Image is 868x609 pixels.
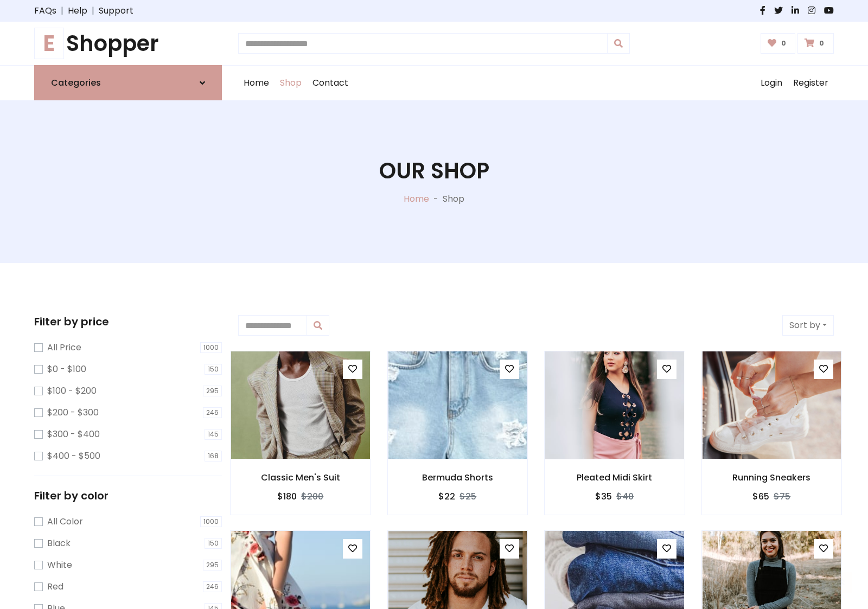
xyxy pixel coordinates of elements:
del: $200 [301,490,323,503]
label: Black [47,537,71,550]
a: Home [238,66,275,100]
label: $400 - $500 [47,450,100,463]
h6: Running Sneakers [702,472,842,483]
h6: $65 [752,491,769,502]
h5: Filter by color [34,489,222,502]
a: Categories [34,65,222,100]
h6: Categories [51,78,101,88]
h6: Pleated Midi Skirt [545,472,685,483]
label: $200 - $300 [47,406,99,419]
a: Home [404,193,429,205]
button: Sort by [782,315,834,336]
span: 246 [203,407,222,418]
span: | [56,4,68,17]
h6: $35 [595,491,612,502]
span: 246 [203,581,222,592]
a: Shop [275,66,307,100]
span: 0 [778,39,789,48]
a: FAQs [34,4,56,17]
span: 150 [205,538,222,549]
a: Register [788,66,834,100]
h6: Classic Men's Suit [231,472,371,483]
a: 0 [761,33,796,54]
p: Shop [443,193,464,206]
label: $100 - $200 [47,384,97,398]
h6: $180 [277,491,297,502]
a: Help [68,4,87,17]
span: 295 [203,386,222,396]
del: $40 [616,490,634,503]
del: $25 [459,490,476,503]
h1: Our Shop [379,158,489,184]
span: 295 [203,560,222,570]
a: Support [99,4,133,17]
label: Red [47,580,63,593]
a: Contact [307,66,354,100]
del: $75 [774,490,790,503]
label: $0 - $100 [47,363,86,376]
span: | [87,4,99,17]
label: All Price [47,341,81,354]
label: All Color [47,515,83,528]
h1: Shopper [34,30,222,56]
span: 150 [205,364,222,375]
span: 145 [205,429,222,440]
h6: $22 [438,491,455,502]
label: White [47,559,72,572]
p: - [429,193,443,206]
a: 0 [797,33,834,54]
span: 168 [205,451,222,461]
label: $300 - $400 [47,428,100,441]
h5: Filter by price [34,315,222,328]
a: Login [755,66,788,100]
span: E [34,28,64,59]
span: 0 [816,39,827,48]
h6: Bermuda Shorts [388,472,528,483]
span: 1000 [200,342,222,353]
a: EShopper [34,30,222,56]
span: 1000 [200,516,222,527]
